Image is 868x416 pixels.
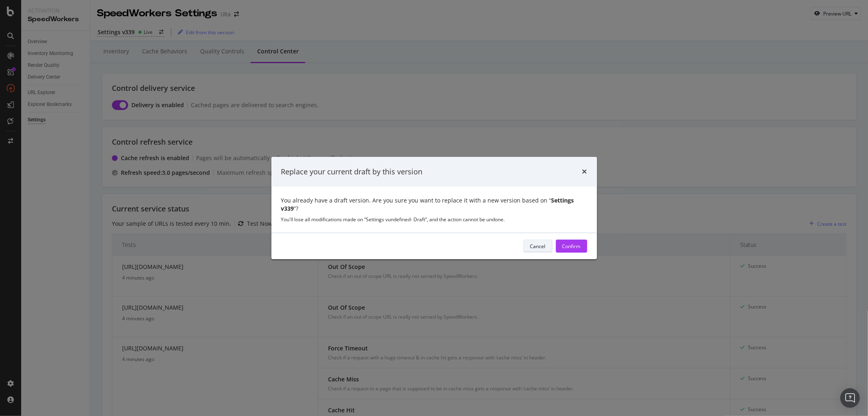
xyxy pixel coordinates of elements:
div: Cancel [530,243,546,250]
button: Cancel [523,240,553,253]
div: You'll lose all modifications made on “ Settings vundefined - Draft”, and the action cannot be un... [281,216,587,223]
div: Open Intercom Messenger [840,388,860,408]
div: Replace your current draft by this version [281,167,423,177]
div: times [582,167,587,177]
button: Confirm [556,240,587,253]
div: modal [271,157,597,260]
div: You already have a draft version. Are you sure you want to replace it with a new version based on... [281,196,587,213]
b: Settings v339 [281,196,574,212]
div: Confirm [562,243,581,250]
